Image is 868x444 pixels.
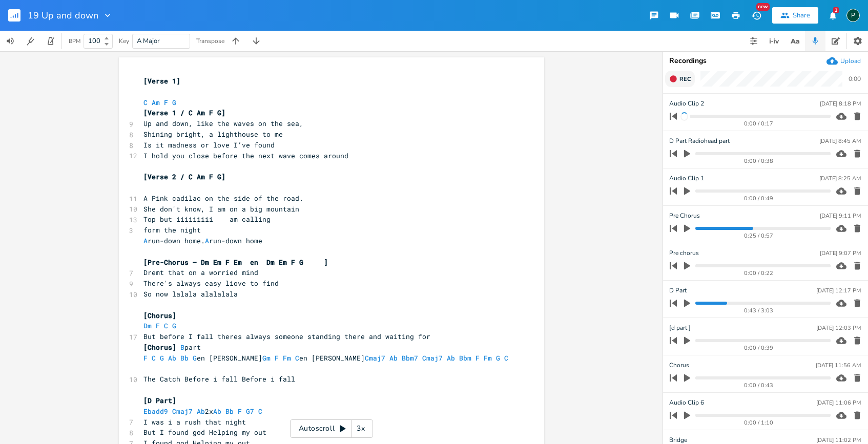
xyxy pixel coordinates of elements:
[143,172,225,181] span: [Verse 2 / C Am F G]
[687,233,831,239] div: 0:25 / 0:57
[669,286,687,295] span: D Part
[156,321,160,330] span: F
[172,407,193,416] span: Cmaj7
[819,138,861,144] div: [DATE] 8:45 AM
[816,288,861,293] div: [DATE] 12:17 PM
[213,407,221,416] span: Ab
[826,55,861,67] button: Upload
[846,4,860,27] button: P
[846,9,860,22] div: Piepo
[143,343,201,352] span: part
[669,398,704,408] span: Audio Clip 6
[833,7,839,13] div: 2
[816,400,861,406] div: [DATE] 11:06 PM
[180,353,189,363] span: Bb
[687,158,831,164] div: 0:00 / 0:38
[143,225,201,235] span: form the night
[143,108,225,117] span: [Verse 1 / C Am F G]
[258,407,262,416] span: C
[197,407,205,416] span: Ab
[143,76,180,86] span: [Verse 1]
[840,57,861,65] div: Upload
[152,98,160,107] span: Am
[484,353,492,363] span: Fm
[143,279,279,288] span: There's always easy liove to find
[820,101,861,107] div: [DATE] 8:18 PM
[669,136,730,146] span: D Part Radiohead part
[225,407,234,416] span: Bb
[164,98,168,107] span: F
[143,204,299,214] span: She don't know, I am on a big mountain
[143,98,148,107] span: C
[746,6,767,25] button: New
[820,213,861,219] div: [DATE] 9:11 PM
[246,407,254,416] span: G7
[143,332,430,341] span: But before I fall theres always someone standing there and waiting for
[172,321,176,330] span: G
[143,407,168,416] span: Ebadd9
[669,57,862,65] div: Recordings
[687,121,831,126] div: 0:00 / 0:17
[793,11,810,20] div: Share
[687,345,831,351] div: 0:00 / 0:39
[143,311,176,320] span: [Chorus]
[816,363,861,368] div: [DATE] 11:56 AM
[143,396,176,405] span: [D Part]
[164,321,168,330] span: C
[143,353,148,363] span: F
[365,353,385,363] span: Cmaj7
[143,289,238,299] span: So now lalala alalalala
[262,353,271,363] span: Gm
[143,236,148,245] span: A
[772,7,818,24] button: Share
[172,98,176,107] span: G
[669,174,704,183] span: Audio Clip 1
[143,119,303,128] span: Up and down, like the waves on the sea,
[193,353,197,363] span: G
[69,38,80,44] div: BPM
[143,130,283,139] span: Shining bright, a lighthouse to me
[687,420,831,426] div: 0:00 / 1:10
[143,321,152,330] span: Dm
[669,323,691,333] span: [d part ]
[687,383,831,388] div: 0:00 / 0:43
[687,270,831,276] div: 0:00 / 0:22
[665,71,695,87] button: Rec
[143,140,275,150] span: Is it madness or love I’ve found
[143,215,271,224] span: Top but iiiiiiiii am calling
[205,236,209,245] span: A
[152,353,156,363] span: C
[849,76,861,82] div: 0:00
[143,236,262,245] span: run-down home. run-down home
[275,353,279,363] span: F
[160,353,164,363] span: G
[476,353,480,363] span: F
[447,353,455,363] span: Ab
[119,38,129,44] div: Key
[822,6,843,25] button: 2
[283,353,291,363] span: Fm
[143,417,246,427] span: I was i a rush that night
[679,75,691,83] span: Rec
[816,325,861,331] div: [DATE] 12:03 PM
[504,353,508,363] span: C
[137,36,160,46] span: A Major
[669,211,700,221] span: Pre Chorus
[819,176,861,181] div: [DATE] 8:25 AM
[687,196,831,201] div: 0:00 / 0:49
[28,11,98,20] span: 19 Up and down
[196,38,224,44] div: Transpose
[295,353,299,363] span: C
[290,419,373,438] div: Autoscroll
[143,353,512,373] span: en [PERSON_NAME] en [PERSON_NAME]
[180,343,184,352] span: B
[669,361,689,370] span: Chorus
[143,428,266,437] span: But I found god Helping my out
[238,407,242,416] span: F
[820,250,861,256] div: [DATE] 9:07 PM
[143,374,295,384] span: The Catch Before i fall Before i fall
[402,353,418,363] span: Bbm7
[352,419,370,438] div: 3x
[168,353,176,363] span: Ab
[756,3,770,11] div: New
